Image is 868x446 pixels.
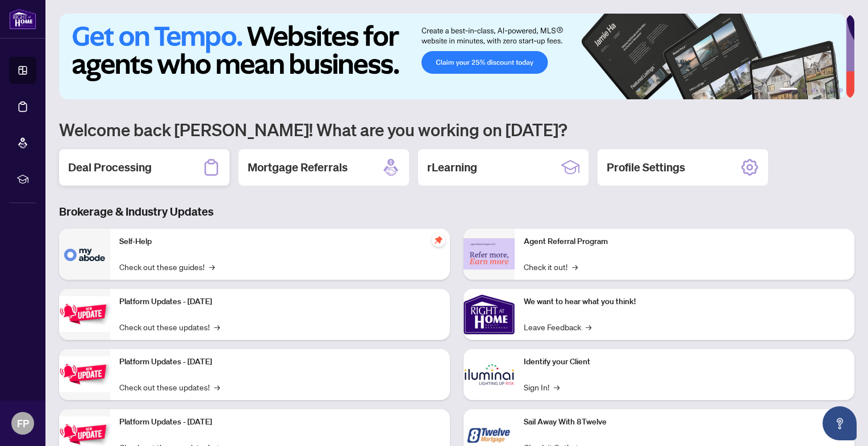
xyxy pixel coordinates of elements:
button: 4 [820,88,825,92]
img: We want to hear what you think! [464,289,515,340]
p: Platform Updates - [DATE] [119,296,441,308]
p: Platform Updates - [DATE] [119,416,441,428]
h2: rLearning [427,159,477,175]
img: Agent Referral Program [464,238,515,270]
h2: Profile Settings [607,159,685,175]
p: Agent Referral Program [524,235,845,248]
img: Slide 0 [59,14,846,99]
p: Self-Help [119,235,441,248]
h1: Welcome back [PERSON_NAME]! What are you working on [DATE]? [59,119,854,140]
button: 3 [811,88,816,92]
span: pushpin [432,233,445,247]
a: Leave Feedback→ [524,321,591,333]
img: Platform Updates - July 21, 2025 [59,296,110,332]
p: Sail Away With 8Twelve [524,416,845,428]
a: Check it out!→ [524,260,578,273]
button: 5 [829,88,834,92]
p: We want to hear what you think! [524,296,845,308]
span: → [572,260,578,273]
a: Check out these guides!→ [119,260,215,273]
span: → [214,321,220,333]
span: → [214,381,220,393]
img: Identify your Client [464,349,515,400]
button: Open asap [823,406,857,440]
a: Check out these updates!→ [119,321,220,333]
img: logo [9,9,36,30]
span: FP [17,415,29,431]
a: Sign In!→ [524,381,560,393]
img: Platform Updates - July 8, 2025 [59,356,110,392]
span: → [209,260,215,273]
p: Identify your Client [524,356,845,368]
span: → [586,321,591,333]
a: Check out these updates!→ [119,381,220,393]
button: 2 [802,88,807,92]
p: Platform Updates - [DATE] [119,356,441,368]
button: 6 [838,88,843,92]
h2: Mortgage Referrals [248,159,348,175]
span: → [554,381,560,393]
h2: Deal Processing [68,159,152,175]
h3: Brokerage & Industry Updates [59,204,854,220]
img: Self-Help [59,229,110,280]
button: 1 [779,88,798,92]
